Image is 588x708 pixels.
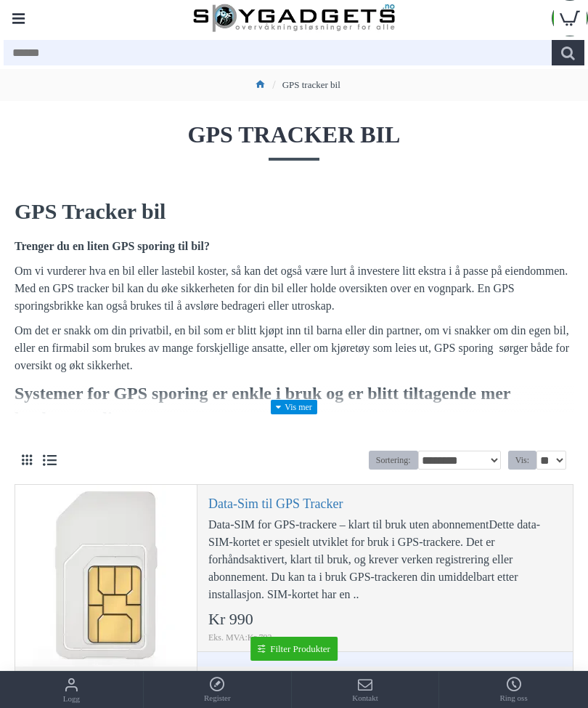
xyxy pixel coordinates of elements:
[144,672,291,708] a: Register
[15,485,197,667] a: Data-Sim til GPS Tracker
[208,631,271,644] span: Eks. MVA:Kr 792
[508,451,536,470] label: Vis:
[208,496,343,512] a: Data-Sim til GPS Tracker
[15,322,573,374] p: Om det er snakk om din privatbil, en bil som er blitt kjøpt inn til barna eller din partner, om v...
[250,637,338,661] a: Filter Produkter
[352,692,377,704] span: Kontakt
[15,196,573,227] h2: GPS Tracker bil
[15,262,573,315] p: Om vi vurderer hva en bil eller lastebil koster, så kan det også være lurt å investere litt ekstr...
[439,672,588,708] a: Ring oss
[204,692,231,704] span: Register
[15,382,573,430] h3: Systemer for GPS sporing er enkle i bruk og er blitt tiltagende mer brukervennlige
[15,123,573,160] span: GPS tracker bil
[193,4,395,33] img: SpyGadgets.no
[292,672,438,708] a: Kontakt
[63,693,80,705] span: Logg
[369,451,418,470] label: Sortering:
[15,240,210,252] b: Trenger du en liten GPS sporing til bil?
[208,611,253,627] span: Kr 990
[499,692,527,704] span: Ring oss
[208,516,562,603] div: Data-SIM for GPS-trackere – klart til bruk uten abonnementDette data-SIM-kortet er spesielt utvik...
